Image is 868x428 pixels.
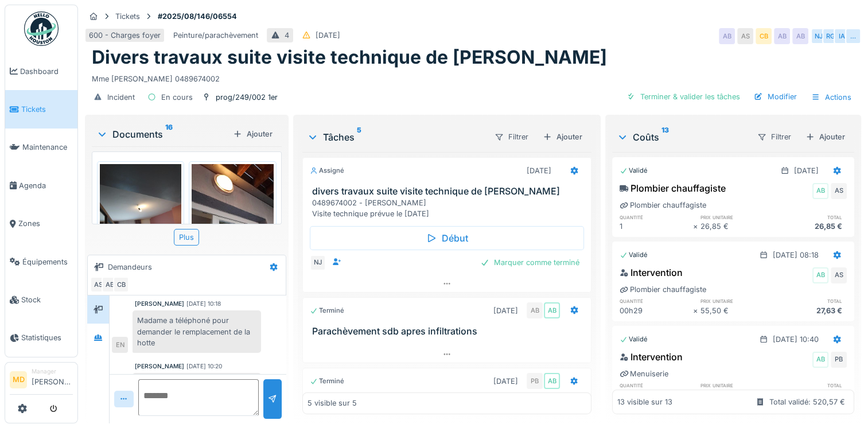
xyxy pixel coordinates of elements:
[527,165,551,176] div: [DATE]
[620,221,693,232] div: 1
[620,181,726,195] div: Plombier chauffagiste
[22,256,73,267] span: Équipements
[620,250,648,260] div: Validé
[5,281,77,318] a: Stock
[620,297,693,305] h6: quantité
[620,200,706,211] div: Plombier chauffagiste
[21,332,73,343] span: Statistiques
[620,382,693,389] h6: quantité
[186,362,222,371] div: [DATE] 10:20
[617,396,672,407] div: 13 visible sur 13
[307,130,485,144] div: Tâches
[312,186,586,197] h3: divers travaux suite visite technique de [PERSON_NAME]
[620,368,668,379] div: Menuiserie
[831,267,847,283] div: AS
[834,28,850,44] div: IA
[102,277,118,293] div: AB
[700,382,774,389] h6: prix unitaire
[812,352,828,368] div: AB
[801,129,850,145] div: Ajouter
[96,127,228,141] div: Documents
[216,92,278,103] div: prog/249/002 1er
[620,350,683,364] div: Intervention
[806,89,857,106] div: Actions
[620,284,706,295] div: Plombier chauffagiste
[792,28,808,44] div: AB
[357,130,361,144] sup: 5
[752,129,796,145] div: Filtrer
[165,127,173,141] sup: 16
[620,213,693,221] h6: quantité
[773,213,847,221] h6: total
[173,30,258,41] div: Peinture/parachèvement
[113,277,129,293] div: CB
[20,66,73,77] span: Dashboard
[5,52,77,90] a: Dashboard
[310,166,344,176] div: Assigné
[192,164,273,273] img: 6tlfb1qa30gmy1o47brtsyyuetc1
[92,69,854,84] div: Mme [PERSON_NAME] 0489674002
[812,183,828,199] div: AB
[10,367,73,395] a: MD Manager[PERSON_NAME]
[737,28,753,44] div: AS
[693,221,700,232] div: ×
[493,305,518,316] div: [DATE]
[92,46,607,68] h1: Divers travaux suite visite technique de [PERSON_NAME]
[310,255,326,271] div: NJ
[316,30,340,41] div: [DATE]
[620,166,648,176] div: Validé
[24,11,59,46] img: Badge_color-CXgf-gQk.svg
[756,28,772,44] div: CB
[822,28,838,44] div: RG
[831,352,847,368] div: PB
[5,319,77,357] a: Statistiques
[90,277,106,293] div: AS
[700,297,774,305] h6: prix unitaire
[310,306,344,316] div: Terminé
[620,266,683,279] div: Intervention
[700,221,774,232] div: 26,85 €
[811,28,827,44] div: NJ
[476,255,584,270] div: Marquer comme terminé
[100,164,181,273] img: l4572bz0athj4v5hwqnk3vmrbsj1
[719,28,735,44] div: AB
[108,262,152,273] div: Demandeurs
[21,294,73,305] span: Stock
[135,299,184,308] div: [PERSON_NAME]
[19,180,73,191] span: Agenda
[32,367,73,392] li: [PERSON_NAME]
[489,129,534,145] div: Filtrer
[21,104,73,115] span: Tickets
[773,305,847,316] div: 27,63 €
[773,250,819,260] div: [DATE] 08:18
[112,337,128,353] div: EN
[5,90,77,128] a: Tickets
[312,326,586,337] h3: Parachèvement sdb apres infiltrations
[700,305,774,316] div: 55,50 €
[153,11,242,22] strong: #2025/08/146/06554
[620,305,693,316] div: 00h29
[617,130,748,144] div: Coûts
[544,373,560,389] div: AB
[10,371,27,388] li: MD
[22,142,73,153] span: Maintenance
[310,376,344,386] div: Terminé
[5,205,77,243] a: Zones
[5,243,77,281] a: Équipements
[133,373,261,404] div: Et remplacement de l'ampoule de toilettes
[773,334,819,345] div: [DATE] 10:40
[228,126,277,142] div: Ajouter
[527,373,543,389] div: PB
[773,221,847,232] div: 26,85 €
[831,183,847,199] div: AS
[845,28,861,44] div: …
[32,367,73,376] div: Manager
[773,297,847,305] h6: total
[693,305,700,316] div: ×
[769,396,845,407] div: Total validé: 520,57 €
[661,130,669,144] sup: 13
[622,89,745,104] div: Terminer & valider les tâches
[133,310,261,353] div: Madame a téléphoné pour demander le remplacement de la hotte
[18,218,73,229] span: Zones
[493,376,518,387] div: [DATE]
